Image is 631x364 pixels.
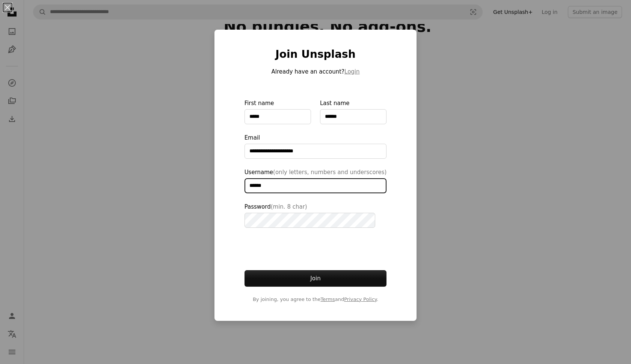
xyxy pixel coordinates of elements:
label: Email [245,133,387,159]
input: Email [245,144,387,159]
input: Username(only letters, numbers and underscores) [245,178,387,193]
span: (min. 8 char) [271,203,307,210]
label: Password [245,202,387,228]
input: Password(min. 8 char) [245,213,375,228]
input: Last name [320,109,386,124]
h1: Join Unsplash [245,48,387,61]
label: First name [245,99,311,124]
label: Last name [320,99,386,124]
span: By joining, you agree to the and . [245,296,387,303]
p: Already have an account? [245,67,387,76]
a: Terms [320,296,335,302]
button: Join [245,270,387,287]
span: (only letters, numbers and underscores) [273,169,386,176]
button: Login [344,67,359,76]
input: First name [245,109,311,124]
label: Username [245,168,387,193]
a: Privacy Policy [344,296,377,302]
